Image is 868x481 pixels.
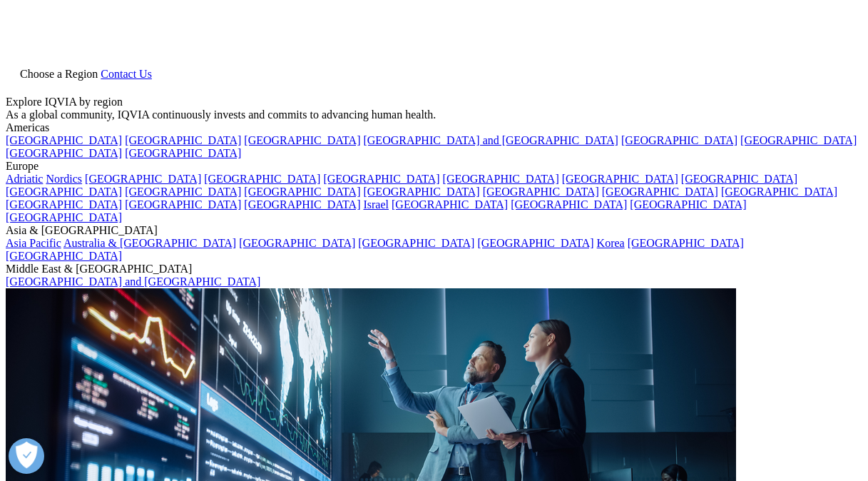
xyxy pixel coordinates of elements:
a: [GEOGRAPHIC_DATA] [721,186,837,198]
a: [GEOGRAPHIC_DATA] [6,134,122,146]
div: Asia & [GEOGRAPHIC_DATA] [6,224,862,237]
a: [GEOGRAPHIC_DATA] [244,186,360,198]
a: [GEOGRAPHIC_DATA] [392,198,508,211]
a: [GEOGRAPHIC_DATA] [6,198,122,211]
a: [GEOGRAPHIC_DATA] [244,198,360,211]
a: [GEOGRAPHIC_DATA] [477,237,593,249]
a: Korea [597,237,625,249]
a: Adriatic [6,173,43,185]
div: Middle East & [GEOGRAPHIC_DATA] [6,263,862,275]
a: [GEOGRAPHIC_DATA] [6,186,122,198]
a: [GEOGRAPHIC_DATA] [483,186,599,198]
div: As a global community, IQVIA continuously invests and commits to advancing human health. [6,108,862,121]
a: [GEOGRAPHIC_DATA] and [GEOGRAPHIC_DATA] [6,275,260,288]
a: [GEOGRAPHIC_DATA] [125,147,241,159]
a: [GEOGRAPHIC_DATA] and [GEOGRAPHIC_DATA] [363,134,618,146]
a: [GEOGRAPHIC_DATA] [125,198,241,211]
a: [GEOGRAPHIC_DATA] [562,173,678,185]
a: Israel [363,198,389,211]
a: [GEOGRAPHIC_DATA] [125,134,241,146]
a: Contact Us [101,68,152,80]
a: [GEOGRAPHIC_DATA] [443,173,559,185]
a: [GEOGRAPHIC_DATA] [6,147,122,159]
a: [GEOGRAPHIC_DATA] [6,250,122,262]
a: [GEOGRAPHIC_DATA] [621,134,737,146]
a: [GEOGRAPHIC_DATA] [740,134,857,146]
a: [GEOGRAPHIC_DATA] [323,173,439,185]
a: [GEOGRAPHIC_DATA] [85,173,201,185]
a: [GEOGRAPHIC_DATA] [125,186,241,198]
a: Asia Pacific [6,237,61,249]
div: Americas [6,121,862,134]
a: [GEOGRAPHIC_DATA] [239,237,355,249]
a: [GEOGRAPHIC_DATA] [204,173,320,185]
a: [GEOGRAPHIC_DATA] [6,211,122,223]
a: Nordics [46,173,82,185]
div: Explore IQVIA by region [6,96,862,108]
button: Ouvrir le centre de préférences [9,438,44,474]
div: Europe [6,160,862,173]
a: [GEOGRAPHIC_DATA] [358,237,474,249]
span: Choose a Region [20,68,98,80]
a: [GEOGRAPHIC_DATA] [511,198,627,211]
a: [GEOGRAPHIC_DATA] [602,186,718,198]
a: [GEOGRAPHIC_DATA] [630,198,746,211]
a: [GEOGRAPHIC_DATA] [244,134,360,146]
a: Australia & [GEOGRAPHIC_DATA] [63,237,236,249]
a: [GEOGRAPHIC_DATA] [681,173,797,185]
a: [GEOGRAPHIC_DATA] [363,186,479,198]
a: [GEOGRAPHIC_DATA] [628,237,744,249]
